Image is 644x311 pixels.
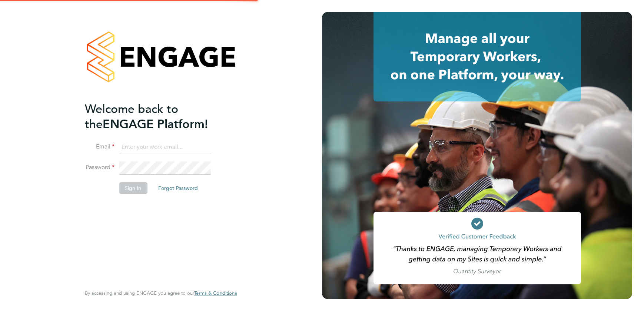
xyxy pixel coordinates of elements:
[85,143,114,151] label: Email
[194,290,237,296] a: Terms & Conditions
[119,182,147,194] button: Sign In
[85,101,229,132] h2: ENGAGE Platform!
[85,102,178,131] span: Welcome back to the
[119,141,210,154] input: Enter your work email...
[85,164,114,171] label: Password
[85,290,237,296] span: By accessing and using ENGAGE you agree to our
[194,290,237,296] span: Terms & Conditions
[152,182,204,194] button: Forgot Password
